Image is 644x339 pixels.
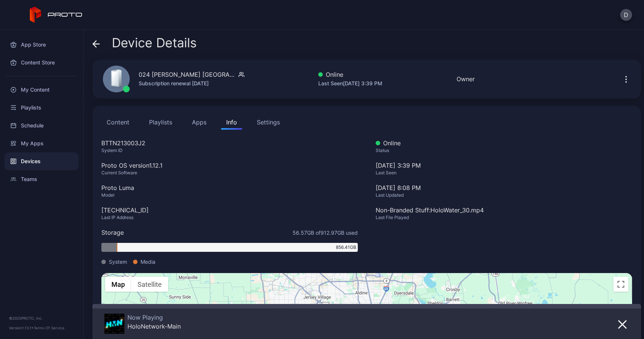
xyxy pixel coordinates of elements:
div: Online [318,70,382,79]
div: System ID [101,148,358,153]
a: My Content [4,81,79,99]
span: Device Details [112,36,197,50]
span: System [109,258,127,266]
button: Info [221,115,242,130]
div: [DATE] 3:39 PM [376,161,632,183]
div: Online [376,139,632,148]
div: Settings [257,118,280,127]
span: Media [141,258,155,266]
div: 024 [PERSON_NAME] [GEOGRAPHIC_DATA] [139,70,236,79]
button: D [620,9,632,21]
div: Current Software [101,170,358,176]
div: Last File Played [376,215,632,221]
span: 56.57 GB of 912.97 GB used [293,229,358,237]
button: Playlists [144,115,177,130]
div: [TECHNICAL_ID] [101,206,358,215]
button: Apps [187,115,212,130]
div: [DATE] 8:08 PM [376,183,632,192]
div: HoloNetwork-Main [127,323,181,330]
span: 856.41 GB [336,244,356,251]
div: Last Seen [DATE] 3:39 PM [318,79,382,88]
a: Playlists [4,99,79,117]
div: Last IP Address [101,215,358,221]
a: My Apps [4,134,79,152]
a: Schedule [4,117,79,134]
div: Now Playing [127,314,181,321]
div: Owner [457,75,475,83]
div: Proto Luma [101,183,358,192]
div: Last Updated [376,192,632,198]
div: Storage [101,228,124,237]
a: Devices [4,152,79,170]
div: Model [101,192,358,198]
span: Version 1.13.1 • [9,326,34,330]
button: Content [101,115,135,130]
button: Show satellite imagery [131,277,168,292]
a: Terms Of Service [34,326,64,330]
a: App Store [4,36,79,54]
div: Status [376,148,632,153]
button: Settings [252,115,285,130]
button: Show street map [105,277,131,292]
a: Teams [4,170,79,188]
div: Non-Branded Stuff: HoloWater_30.mp4 [376,206,632,215]
div: Subscription renewal [DATE] [139,79,244,88]
div: Last Seen [376,170,632,176]
div: Info [226,118,237,127]
div: Proto OS version 1.12.1 [101,161,358,170]
a: Content Store [4,54,79,72]
button: Toggle fullscreen view [613,277,628,292]
div: BTTN213003J2 [101,139,358,148]
div: © 2025 PROTO, Inc. [9,315,74,321]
